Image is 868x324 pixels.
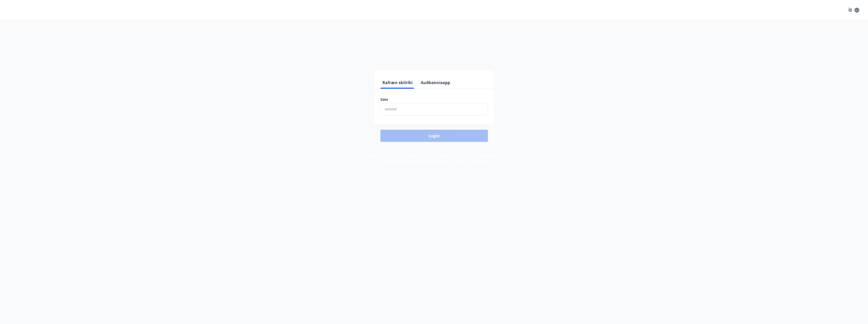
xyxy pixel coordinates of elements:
button: Rafræn skilríki [380,77,415,89]
span: Með því að skrá þig inn samþykkir þú að upplýsingar um þig séu meðhöndlaðar í samræmi við [PERSON... [365,154,503,164]
button: Auðkennisapp [419,77,452,89]
label: Sími [380,97,488,102]
a: Persónuverndarstefna [401,159,439,164]
span: Vinsamlegast skráðu þig inn með rafrænum skilríkjum eða Auðkennisappi. [355,54,514,60]
button: ÍS [846,6,862,15]
h1: Félagavefur, [PERSON_NAME] stéttarfélag [258,30,611,50]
